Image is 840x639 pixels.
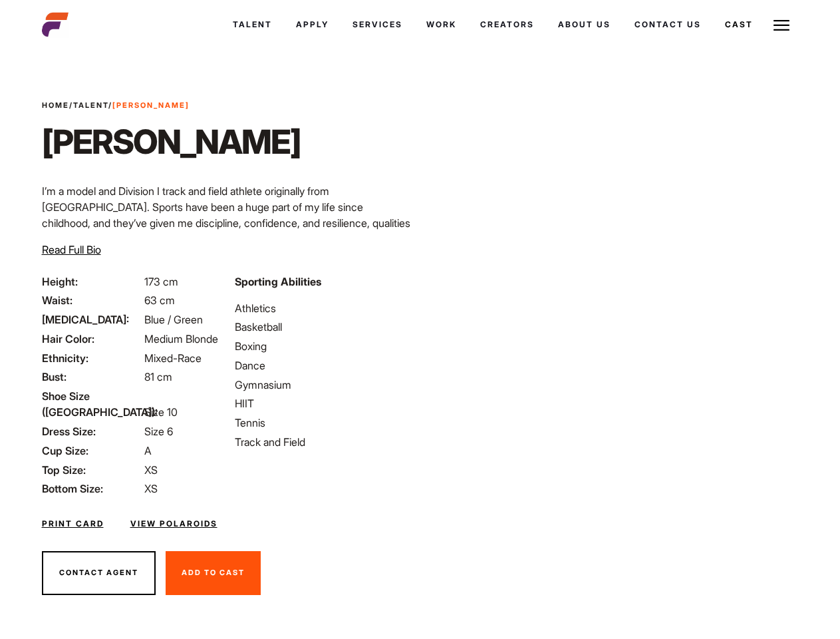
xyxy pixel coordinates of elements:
span: / / [42,100,190,111]
a: Work [414,7,468,43]
span: 81 cm [144,370,172,383]
img: Burger icon [773,17,789,33]
span: 173 cm [144,275,178,288]
span: Bust: [42,369,142,385]
span: Top Size: [42,462,142,478]
a: Print Card [42,518,104,530]
li: Gymnasium [235,377,412,393]
a: Cast [713,7,765,43]
span: Read Full Bio [42,243,101,256]
a: Services [341,7,414,43]
span: Waist: [42,292,142,308]
button: Contact Agent [42,551,156,595]
span: Size 6 [144,425,173,438]
span: A [144,444,152,457]
span: Shoe Size ([GEOGRAPHIC_DATA]): [42,388,142,420]
a: Home [42,101,69,110]
a: Creators [468,7,546,43]
h1: [PERSON_NAME] [42,122,301,162]
li: Tennis [235,415,412,431]
li: Track and Field [235,434,412,450]
span: Hair Color: [42,331,142,347]
li: HIIT [235,395,412,411]
span: Blue / Green [144,313,203,326]
span: Add To Cast [182,568,245,577]
strong: Sporting Abilities [235,275,321,288]
p: I’m a model and Division I track and field athlete originally from [GEOGRAPHIC_DATA]. Sports have... [42,183,412,247]
span: Size 10 [144,405,178,419]
span: Height: [42,274,142,290]
span: Bottom Size: [42,481,142,497]
strong: [PERSON_NAME] [112,101,190,110]
li: Boxing [235,338,412,354]
a: Talent [73,101,108,110]
span: Cup Size: [42,443,142,459]
button: Add To Cast [166,551,261,595]
a: View Polaroids [130,518,217,530]
a: Apply [284,7,341,43]
span: XS [144,482,158,495]
span: Mixed-Race [144,351,202,365]
button: Read Full Bio [42,242,101,258]
span: Dress Size: [42,423,142,439]
span: XS [144,463,158,477]
span: 63 cm [144,294,175,307]
li: Dance [235,357,412,373]
span: [MEDICAL_DATA]: [42,312,142,327]
span: Ethnicity: [42,350,142,366]
li: Athletics [235,300,412,316]
span: Medium Blonde [144,332,218,345]
a: Talent [221,7,284,43]
a: Contact Us [623,7,713,43]
li: Basketball [235,319,412,335]
a: About Us [546,7,623,43]
img: cropped-aefm-brand-fav-22-square.png [42,11,69,38]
